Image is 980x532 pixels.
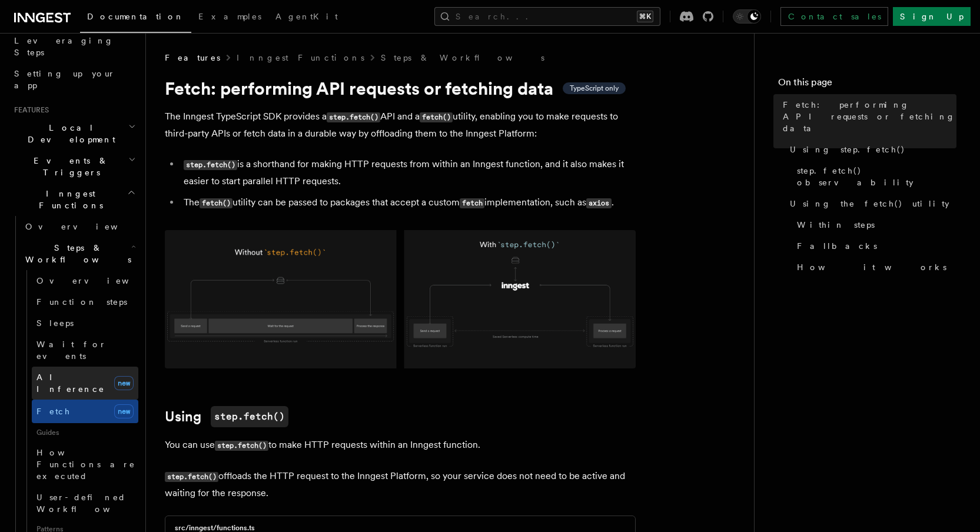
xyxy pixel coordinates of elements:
[36,407,71,416] span: Fetch
[780,7,888,26] a: Contact sales
[790,144,905,155] span: Using step.fetch()
[237,52,364,64] a: Inngest Functions
[792,235,956,257] a: Fallbacks
[9,30,138,63] a: Leveraging Steps
[275,12,338,21] span: AgentKit
[792,160,956,193] a: step.fetch() observability
[36,340,107,361] span: Wait for events
[797,240,877,252] span: Fallbacks
[14,36,114,57] span: Leveraging Steps
[21,216,138,237] a: Overview
[165,230,636,368] img: Using Fetch offloads the HTTP request to the Inngest Platform
[9,122,128,145] span: Local Development
[778,75,956,94] h4: On this page
[9,105,49,115] span: Features
[586,198,611,208] code: axios
[9,150,138,183] button: Events & Triggers
[165,472,218,482] code: step.fetch()
[32,442,138,487] a: How Functions are executed
[165,78,636,99] h1: Fetch: performing API requests or fetching data
[32,334,138,367] a: Wait for events
[32,291,138,312] a: Function steps
[80,4,191,33] a: Documentation
[165,108,636,142] p: The Inngest TypeScript SDK provides a API and a utility, enabling you to make requests to third-p...
[114,376,134,390] span: new
[32,400,138,423] a: Fetchnew
[381,52,544,64] a: Steps & Workflows
[87,12,184,21] span: Documentation
[790,198,949,210] span: Using the fetch() utility
[327,112,380,122] code: step.fetch()
[434,7,660,26] button: Search...⌘K
[797,219,875,231] span: Within steps
[420,112,453,122] code: fetch()
[9,117,138,150] button: Local Development
[9,155,128,178] span: Events & Triggers
[785,193,956,214] a: Using the fetch() utility
[21,237,138,270] button: Steps & Workflows
[733,9,761,24] button: Toggle dark mode
[36,448,135,481] span: How Functions are executed
[32,270,138,291] a: Overview
[114,404,134,418] span: new
[180,194,636,211] li: The utility can be passed to packages that accept a custom implementation, such as .
[797,165,956,188] span: step.fetch() observability
[36,297,127,307] span: Function steps
[778,94,956,139] a: Fetch: performing API requests or fetching data
[211,406,288,427] code: step.fetch()
[797,261,946,273] span: How it works
[165,437,636,454] p: You can use to make HTTP requests within an Inngest function.
[14,69,115,90] span: Setting up your app
[637,11,653,22] kbd: ⌘K
[570,84,619,93] span: TypeScript only
[165,468,636,501] p: offloads the HTTP request to the Inngest Platform, so your service does not need to be active and...
[25,222,147,231] span: Overview
[893,7,971,26] a: Sign Up
[785,139,956,160] a: Using step.fetch()
[9,188,127,211] span: Inngest Functions
[184,160,237,170] code: step.fetch()
[200,198,232,208] code: fetch()
[792,257,956,278] a: How it works
[36,493,142,514] span: User-defined Workflows
[9,63,138,96] a: Setting up your app
[32,487,138,520] a: User-defined Workflows
[32,423,138,442] span: Guides
[32,312,138,334] a: Sleeps
[180,156,636,189] li: is a shorthand for making HTTP requests from within an Inngest function, and it also makes it eas...
[792,214,956,235] a: Within steps
[165,52,220,64] span: Features
[36,373,105,394] span: AI Inference
[268,4,345,32] a: AgentKit
[165,406,288,427] a: Usingstep.fetch()
[36,318,74,328] span: Sleeps
[460,198,484,208] code: fetch
[21,242,131,265] span: Steps & Workflows
[9,183,138,216] button: Inngest Functions
[198,12,261,21] span: Examples
[32,367,138,400] a: AI Inferencenew
[191,4,268,32] a: Examples
[783,99,956,134] span: Fetch: performing API requests or fetching data
[215,441,268,451] code: step.fetch()
[36,276,158,285] span: Overview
